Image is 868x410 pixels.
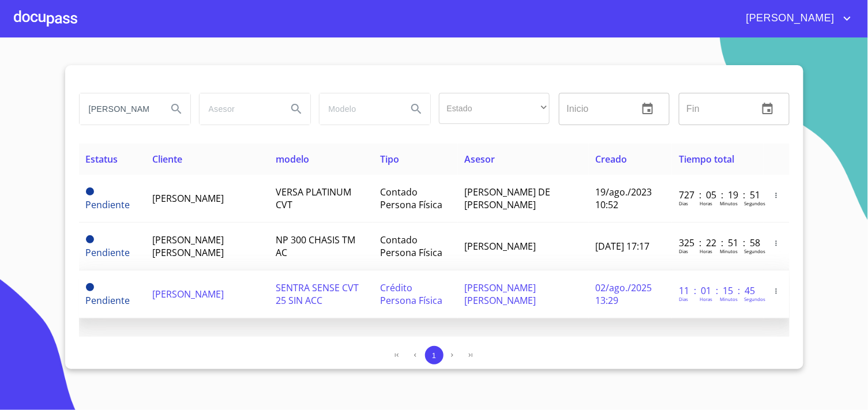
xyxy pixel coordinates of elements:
span: Asesor [465,153,495,165]
span: [PERSON_NAME] [465,240,536,253]
span: Creado [596,153,627,165]
span: Contado Persona Física [380,234,442,259]
button: account of current user [738,9,854,28]
span: Contado Persona Física [380,186,442,211]
span: [PERSON_NAME] DE [PERSON_NAME] [465,186,551,211]
span: Crédito Persona Física [380,281,442,307]
span: 1 [432,351,436,360]
span: VERSA PLATINUM CVT [276,186,352,211]
p: Horas [700,200,712,206]
span: Tipo [380,153,399,165]
span: Pendiente [86,246,130,259]
p: Minutos [720,200,738,206]
span: Cliente [152,153,182,165]
span: [PERSON_NAME] [152,288,224,300]
p: 727 : 05 : 19 : 51 [679,189,757,201]
p: Segundos [744,296,765,302]
span: Tiempo total [679,153,734,165]
p: Minutos [720,248,738,254]
span: [PERSON_NAME] [PERSON_NAME] [465,281,536,307]
p: Minutos [720,296,738,302]
p: 325 : 22 : 51 : 58 [679,236,757,249]
p: Dias [679,296,688,302]
span: 19/ago./2023 10:52 [596,186,652,211]
span: NP 300 CHASIS TM AC [276,234,356,259]
button: Search [163,95,190,123]
span: Estatus [86,153,118,165]
span: SENTRA SENSE CVT 25 SIN ACC [276,281,359,307]
p: Segundos [744,200,765,206]
span: Pendiente [86,294,130,307]
p: Dias [679,248,688,254]
input: search [80,93,158,125]
button: Search [283,95,310,123]
p: Dias [679,200,688,206]
span: Pendiente [86,235,94,243]
span: Pendiente [86,283,94,291]
input: search [320,93,398,125]
input: search [200,93,278,125]
div: ​ [439,93,550,124]
p: 11 : 01 : 15 : 45 [679,284,757,297]
button: 1 [425,346,444,364]
span: modelo [276,153,310,165]
span: [DATE] 17:17 [596,240,650,253]
p: Horas [700,248,712,254]
span: [PERSON_NAME] [738,9,840,28]
span: Pendiente [86,198,130,211]
p: Horas [700,296,712,302]
span: 02/ago./2025 13:29 [596,281,652,307]
span: [PERSON_NAME] [PERSON_NAME] [152,234,224,259]
span: [PERSON_NAME] [152,192,224,205]
button: Search [403,95,430,123]
span: Pendiente [86,187,94,195]
p: Segundos [744,248,765,254]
